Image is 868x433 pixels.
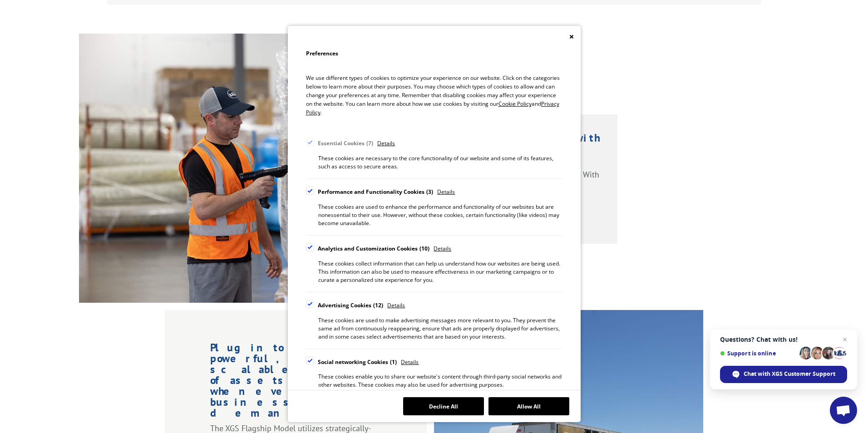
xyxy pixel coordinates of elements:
[318,203,562,227] div: These cookies are used to enhance the performance and functionality of our websites but are nones...
[318,187,434,197] div: Performance and Functionality Cookies
[288,26,581,422] div: Cookie Consent Preferences
[720,366,847,383] div: Chat with XGS Customer Support
[318,373,562,389] div: These cookies enable you to share our website's content through third-party social networks and o...
[318,154,562,171] div: These cookies are necessary to the core functionality of our website and some of its features, su...
[318,316,562,341] div: These cookies are used to make advertising messages more relevant to you. They prevent the same a...
[373,300,383,311] div: 12
[488,397,569,415] button: Allow All
[306,100,559,116] span: Privacy Policy
[437,187,455,197] span: Details
[306,74,562,117] p: We use different types of cookies to optimize your experience on our website. Click on the catego...
[720,336,847,343] span: Questions? Chat with us!
[830,397,857,424] div: Open chat
[318,357,397,368] div: Social networking Cookies
[306,48,562,64] h2: Preferences
[387,300,405,311] span: Details
[318,260,562,284] div: These cookies collect information that can help us understand how our websites are being used. Th...
[318,300,384,311] div: Advertising Cookies
[498,100,532,108] span: Cookie Policy
[401,357,419,368] span: Details
[744,370,835,378] span: Chat with XGS Customer Support
[318,243,430,254] div: Analytics and Customization Cookies
[318,138,374,149] div: Essential Cookies
[569,33,574,41] button: Close
[720,350,796,357] span: Support is online
[426,187,433,197] div: 3
[839,334,850,345] span: Close chat
[419,243,429,254] div: 10
[434,243,451,254] span: Details
[403,397,484,415] button: Decline All
[390,357,397,368] div: 1
[377,138,395,149] span: Details
[366,138,373,149] div: 7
